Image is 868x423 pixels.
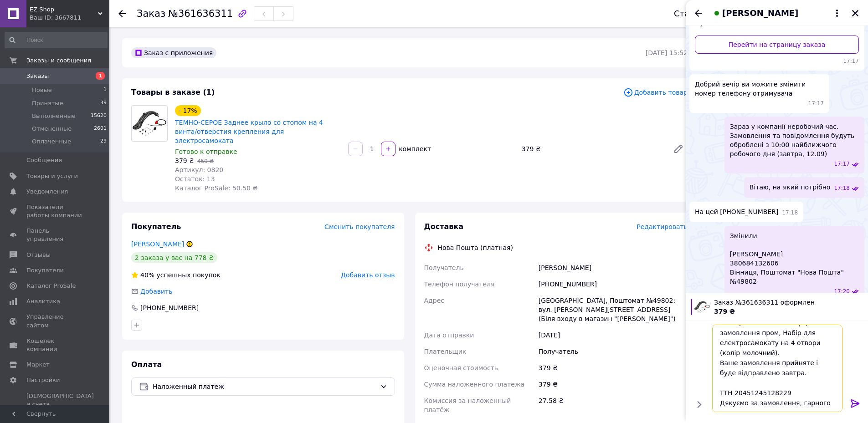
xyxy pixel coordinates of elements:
[32,86,52,94] span: Новые
[30,5,98,14] span: EZ Shop
[175,105,201,116] div: - 17%
[695,36,859,54] a: Перейти на страницу заказа
[26,56,91,65] span: Заказы и сообщения
[140,271,154,279] span: 40%
[32,138,71,146] span: Оплаченные
[131,88,215,97] span: Товары в заказе (1)
[424,364,498,372] span: Оценочная стоимость
[131,240,184,248] a: [PERSON_NAME]
[518,143,666,155] div: 379 ₴
[26,156,62,164] span: Сообщения
[834,288,850,296] span: 17:20 11.09.2025
[131,252,217,263] div: 2 заказа у вас на 778 ₴
[32,112,76,120] span: Выполненные
[91,112,107,120] span: 15620
[537,260,689,276] div: [PERSON_NAME]
[175,157,194,164] span: 379 ₴
[100,99,107,107] span: 39
[711,7,842,19] button: [PERSON_NAME]
[750,183,831,192] span: Вітаю, на який потрібно
[834,184,850,192] span: 17:18 11.09.2025
[26,297,60,306] span: Аналитика
[424,222,464,231] span: Доставка
[730,231,859,286] span: Змінили [PERSON_NAME] 380684132606 Вінниця, Поштомат "Нова Пошта" №49802
[26,282,76,290] span: Каталог ProSale
[131,270,221,280] div: успешных покупок
[424,331,474,339] span: Дата отправки
[695,80,824,98] span: Добрий вечір ви можите змінити номер телефону отримувача
[424,397,511,413] span: Комиссия за наложенный платёж
[424,264,464,271] span: Получатель
[730,122,859,158] span: Зараз у компанії неробочий час. Замовлення та повідомлення будуть оброблені з 10:00 найближчого р...
[26,337,84,353] span: Кошелек компании
[694,299,710,315] img: 4430150842_w100_h100_temno-seroe-zadnee-krylo.jpg
[103,86,107,94] span: 1
[436,243,515,252] div: Нова Пошта (платная)
[175,148,237,155] span: Готово к отправке
[695,207,778,217] span: На цей [PHONE_NUMBER]
[324,223,395,230] span: Сменить покупателя
[424,381,525,388] span: Сумма наложенного платежа
[175,119,323,144] a: ТЕМНО-СЕРОЕ Заднее крыло со стопом на 4 винта/отверстия крепления для электросамоката
[96,72,105,80] span: 1
[537,392,689,418] div: 27.58 ₴
[693,8,704,19] button: Назад
[137,8,165,19] span: Заказ
[131,360,162,369] span: Оплата
[140,288,172,295] span: Добавить
[26,361,50,369] span: Маркет
[131,222,181,231] span: Покупатель
[850,8,861,19] button: Закрыть
[782,209,798,217] span: 17:18 11.09.2025
[396,144,432,153] div: комплект
[808,100,824,107] span: 17:17 11.09.2025
[26,227,84,243] span: Панель управления
[175,166,223,173] span: Артикул: 0820
[714,308,735,315] span: 379 ₴
[132,106,167,141] img: ТЕМНО-СЕРОЕ Заднее крыло со стопом на 4 винта/отверстия крепления для электросамоката
[424,297,444,304] span: Адрес
[26,172,78,180] span: Товары и услуги
[693,398,705,410] button: Показать кнопки
[26,188,68,196] span: Уведомления
[26,313,84,329] span: Управление сайтом
[537,327,689,343] div: [DATE]
[646,49,688,56] time: [DATE] 15:52
[712,325,842,412] textarea: Вітаю, магазин "EZ-Shop", замовлення пром, Набір для електросамокату на 4 отвори (колір молочний)...
[5,32,108,48] input: Поиск
[623,87,688,97] span: Добавить товар
[26,203,84,219] span: Показатели работы компании
[100,138,107,146] span: 29
[197,158,214,164] span: 459 ₴
[695,57,859,65] span: 17:17 11.09.2025
[139,303,200,312] div: [PHONE_NUMBER]
[341,271,395,279] span: Добавить отзыв
[32,125,72,133] span: Отмененные
[26,251,51,259] span: Отзывы
[537,376,689,392] div: 379 ₴
[26,376,60,384] span: Настройки
[168,8,233,19] span: №361636311
[175,184,257,192] span: Каталог ProSale: 50.50 ₴
[175,175,215,183] span: Остаток: 13
[30,14,109,22] div: Ваш ID: 3667811
[153,382,376,392] span: Наложенный платеж
[537,276,689,292] div: [PHONE_NUMBER]
[537,343,689,360] div: Получатель
[131,47,216,58] div: Заказ с приложения
[834,160,850,168] span: 17:17 11.09.2025
[32,99,63,107] span: Принятые
[26,72,49,80] span: Заказы
[714,298,863,307] span: Заказ №361636311 оформлен
[424,280,495,288] span: Телефон получателя
[26,266,64,275] span: Покупатели
[94,125,107,133] span: 2601
[537,360,689,376] div: 379 ₴
[537,292,689,327] div: [GEOGRAPHIC_DATA], Поштомат №49802: вул. [PERSON_NAME][STREET_ADDRESS] (Біля входу в магазин "[PE...
[118,9,126,18] div: Вернуться назад
[424,348,467,355] span: Плательщик
[674,9,735,18] div: Статус заказа
[637,223,688,230] span: Редактировать
[669,140,688,158] a: Редактировать
[722,7,798,19] span: [PERSON_NAME]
